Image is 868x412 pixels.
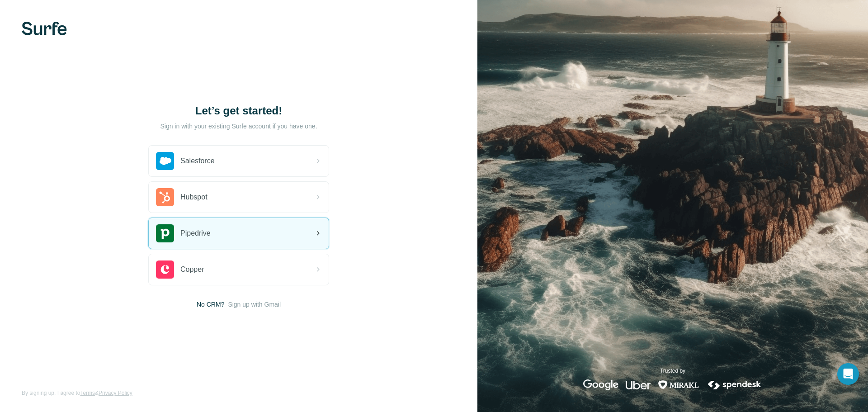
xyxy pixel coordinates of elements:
[180,156,215,166] span: Salesforce
[180,228,211,239] span: Pipedrive
[156,188,174,206] img: hubspot's logo
[626,379,651,390] img: uber's logo
[583,379,618,390] img: google's logo
[180,192,208,203] span: Hubspot
[707,379,763,390] img: spendesk's logo
[197,300,224,309] span: No CRM?
[22,22,67,35] img: Surfe's logo
[148,104,329,118] h1: Let’s get started!
[660,367,685,375] p: Trusted by
[160,122,317,131] p: Sign in with your existing Surfe account if you have one.
[837,363,859,385] div: Open Intercom Messenger
[658,379,699,390] img: mirakl's logo
[99,390,132,396] a: Privacy Policy
[156,152,174,170] img: salesforce's logo
[156,260,174,279] img: copper's logo
[156,224,174,242] img: pipedrive's logo
[22,389,132,397] span: By signing up, I agree to &
[228,300,281,309] button: Sign up with Gmail
[180,264,204,275] span: Copper
[80,390,95,396] a: Terms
